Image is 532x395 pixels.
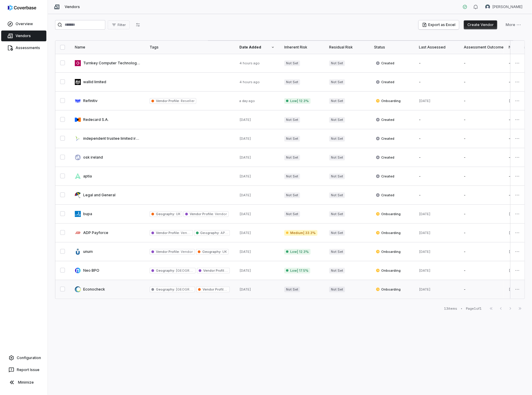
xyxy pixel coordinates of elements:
[329,117,345,123] span: Not Set
[284,98,311,104] span: Low | 12.3%
[459,280,504,299] td: -
[376,212,401,216] span: Onboarding
[284,174,300,179] span: Not Set
[459,261,504,280] td: -
[376,117,394,122] span: Created
[509,231,520,235] span: [DATE]
[329,155,345,160] span: Not Set
[414,148,459,167] td: -
[150,45,230,50] div: Tags
[284,230,317,236] span: Medium | 33.3%
[414,110,459,129] td: -
[329,287,345,292] span: Not Set
[509,99,520,103] span: [DATE]
[459,242,504,261] td: -
[459,110,504,129] td: -
[414,167,459,186] td: -
[376,80,394,84] span: Created
[419,268,431,273] span: [DATE]
[239,212,251,216] span: [DATE]
[1,42,46,53] a: Assessments
[419,287,431,291] span: [DATE]
[220,231,229,235] span: APAC
[156,99,180,103] span: Vendor Profile :
[175,212,180,216] span: UK
[376,98,401,103] span: Onboarding
[329,98,345,104] span: Not Set
[284,268,310,274] span: Low | 17.5%
[461,306,462,311] div: •
[202,250,221,254] span: Geography :
[459,129,504,148] td: -
[284,249,311,255] span: Low | 12.3%
[444,306,457,311] div: 13 items
[459,148,504,167] td: -
[108,20,130,29] button: Filter
[419,212,431,216] span: [DATE]
[156,268,175,273] span: Geography :
[156,231,180,235] span: Vendor Profile :
[464,45,499,50] div: Assessment Outcome
[180,250,193,254] span: Vendor
[175,287,211,291] span: [GEOGRAPHIC_DATA]
[509,250,520,254] span: [DATE]
[239,174,251,178] span: [DATE]
[329,79,345,85] span: Not Set
[175,268,211,273] span: [GEOGRAPHIC_DATA]
[329,136,345,142] span: Not Set
[376,268,401,273] span: Onboarding
[2,364,45,375] button: Report Issue
[156,287,175,291] span: Geography :
[414,186,459,205] td: -
[376,174,394,179] span: Created
[464,20,497,29] button: Create Vendor
[466,306,482,311] div: Page 1 of 1
[459,73,504,92] td: -
[419,20,459,29] button: Export as Excel
[180,231,193,235] span: Vendor
[284,45,320,50] div: Inherent Risk
[482,2,526,11] button: Philip Woolley avatar[PERSON_NAME]
[374,45,409,50] div: Status
[459,224,504,242] td: -
[239,80,260,84] span: 4 hours ago
[485,4,490,9] img: Philip Woolley avatar
[221,250,227,254] span: UK
[284,117,300,123] span: Not Set
[8,5,36,11] img: logo-D7KZi-bG.svg
[284,79,300,85] span: Not Set
[329,174,345,179] span: Not Set
[459,205,504,224] td: -
[75,45,140,50] div: Name
[2,353,45,363] a: Configuration
[493,4,522,9] span: [PERSON_NAME]
[239,136,251,141] span: [DATE]
[329,230,345,236] span: Not Set
[239,118,251,122] span: [DATE]
[284,60,300,66] span: Not Set
[329,45,364,50] div: Residual Risk
[419,99,431,103] span: [DATE]
[329,249,345,255] span: Not Set
[239,155,251,159] span: [DATE]
[329,268,345,274] span: Not Set
[65,4,80,9] span: Vendors
[239,250,251,254] span: [DATE]
[1,19,46,29] a: Overview
[203,268,227,273] span: Vendor Profile :
[284,192,300,198] span: Not Set
[1,31,46,41] a: Vendors
[156,212,175,216] span: Geography :
[239,61,260,65] span: 4 hours ago
[414,129,459,148] td: -
[459,186,504,205] td: -
[284,136,300,142] span: Not Set
[376,249,401,254] span: Onboarding
[376,155,394,160] span: Created
[419,45,454,50] div: Last Assessed
[376,193,394,197] span: Created
[118,23,126,27] span: Filter
[376,230,401,235] span: Onboarding
[376,287,401,292] span: Onboarding
[459,54,504,73] td: -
